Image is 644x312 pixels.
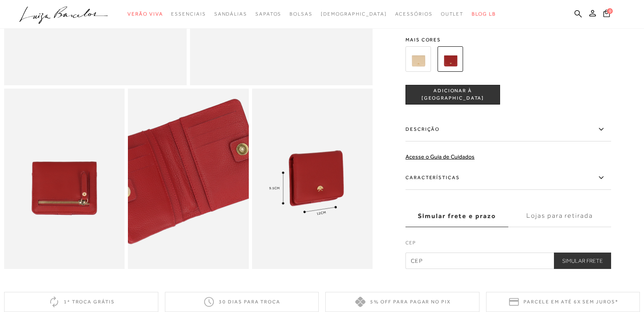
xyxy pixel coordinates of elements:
[214,11,247,17] span: Sandálias
[127,11,163,17] span: Verão Viva
[472,7,496,22] a: BLOG LB
[255,11,281,17] span: Sapatos
[165,292,319,312] div: 30 dias para troca
[290,11,313,17] span: Bolsas
[171,11,206,17] span: Essenciais
[405,118,611,141] label: Descrição
[438,46,463,72] img: CARTEIRA PEQUENA FECHO MAGNÉTICO VERMELHO RED
[405,239,611,251] label: CEP
[321,7,387,22] a: noSubCategoriesText
[405,166,611,190] label: Características
[4,89,125,269] img: image
[405,37,611,42] span: Mais cores
[214,7,247,22] a: noSubCategoriesText
[4,292,158,312] div: 1ª troca grátis
[554,253,611,269] button: Simular Frete
[290,7,313,22] a: noSubCategoriesText
[395,7,433,22] a: noSubCategoriesText
[405,205,508,227] label: Simular frete e prazo
[601,9,612,20] button: 0
[486,292,640,312] div: Parcele em até 6x sem juros*
[405,253,611,269] input: CEP
[171,7,206,22] a: noSubCategoriesText
[405,85,500,105] button: ADICIONAR À [GEOGRAPHIC_DATA]
[255,7,281,22] a: noSubCategoriesText
[406,88,500,102] span: ADICIONAR À [GEOGRAPHIC_DATA]
[252,89,373,269] img: image
[441,11,464,17] span: Outlet
[607,8,613,14] span: 0
[321,11,387,17] span: [DEMOGRAPHIC_DATA]
[127,7,163,22] a: noSubCategoriesText
[508,205,611,227] label: Lojas para retirada
[395,11,433,17] span: Acessórios
[472,11,496,17] span: BLOG LB
[441,7,464,22] a: noSubCategoriesText
[405,153,475,160] a: Acesse o Guia de Cuidados
[405,46,431,72] img: CARTEIRA PEQUENA FECHO MAGNÉTICO BAUNILHA
[325,292,480,312] div: 5% off para pagar no PIX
